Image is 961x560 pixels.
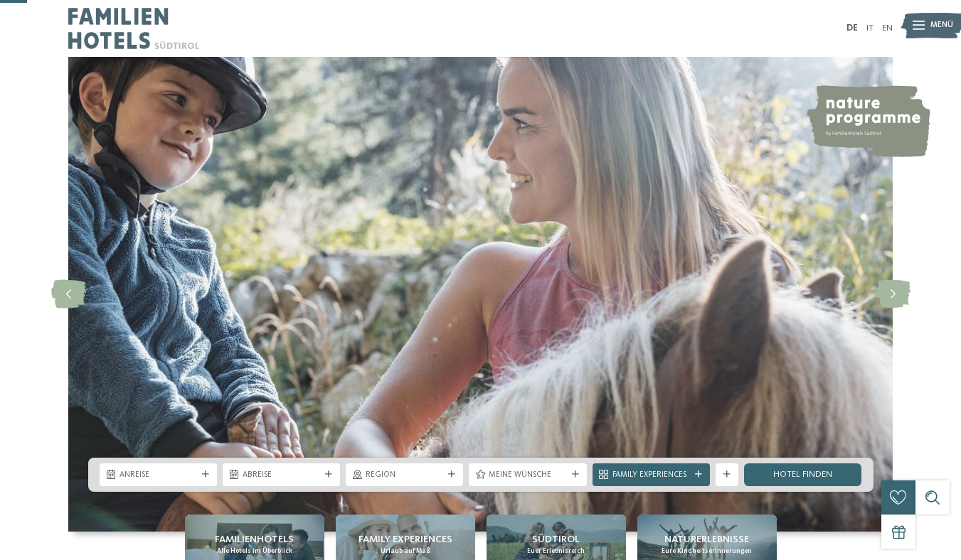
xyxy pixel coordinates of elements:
img: nature programme by Familienhotels Südtirol [805,85,930,157]
a: EN [882,23,893,33]
span: Region [366,470,443,481]
span: Family Experiences [612,470,690,481]
span: Abreise [243,470,320,481]
a: DE [846,23,858,33]
span: Südtirol [532,532,580,546]
span: Eure Kindheitserinnerungen [662,546,752,556]
span: Naturerlebnisse [664,532,749,546]
img: Familienhotels Südtirol: The happy family places [68,57,893,532]
span: Urlaub auf Maß [381,546,430,556]
span: Anreise [120,470,197,481]
span: Familienhotels [215,532,294,546]
span: Menü [930,20,953,31]
span: Family Experiences [359,532,452,546]
span: Meine Wünsche [489,470,566,481]
span: Euer Erlebnisreich [527,546,585,556]
a: Hotel finden [744,463,861,486]
span: Alle Hotels im Überblick [217,546,292,556]
a: IT [866,23,874,33]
